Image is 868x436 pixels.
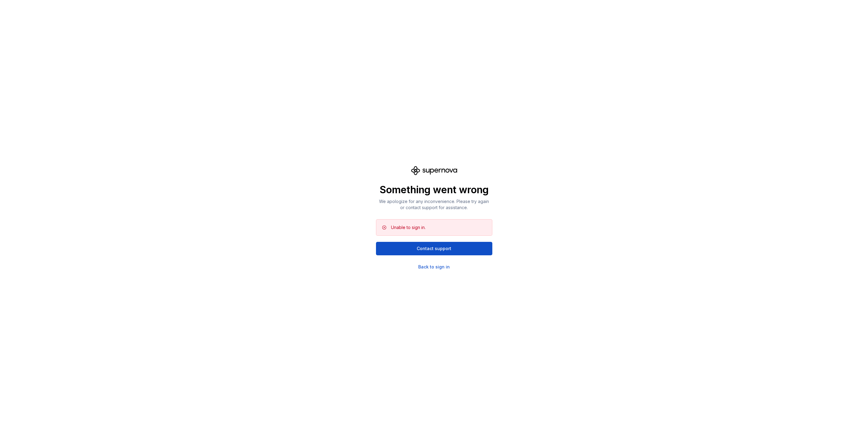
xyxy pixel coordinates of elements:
[376,198,492,211] p: We apologize for any inconvenience. Please try again or contact support for assistance.
[418,264,450,270] a: Back to sign in
[417,246,451,252] span: Contact support
[376,242,492,255] button: Contact support
[376,184,492,196] p: Something went wrong
[391,224,426,231] div: Unable to sign in.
